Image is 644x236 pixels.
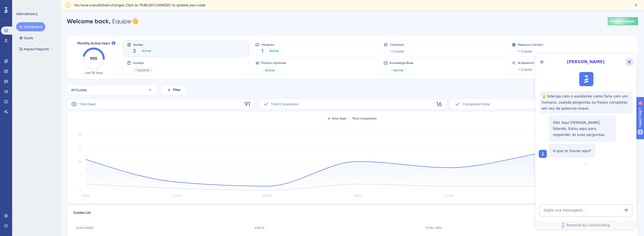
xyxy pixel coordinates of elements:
a: + Create [518,66,532,73]
div: Total Seen [328,116,347,121]
span: Filter [173,87,181,93]
tspan: [DATE] [354,194,362,198]
span: 91 [245,100,250,108]
span: Welcome back, [67,17,111,25]
span: Active [394,68,403,72]
tspan: [DATE] [172,194,181,198]
tspan: 0 [79,188,81,192]
span: Need Help? [12,1,32,7]
tspan: 14 [79,160,81,163]
span: Active [265,68,275,72]
span: Publish Changes [611,19,635,23]
span: Active [269,49,279,53]
span: Last 30 days [85,71,103,75]
span: You have unpublished changes. Click on ‘PUBLISH CHANGES’ to update your code. [74,2,206,8]
span: Surveys [133,61,153,65]
span: Checklists [390,43,404,47]
button: Filter [161,85,186,95]
a: + Create [518,48,532,54]
span: 1 [261,47,263,54]
span: Product Updates [261,61,286,65]
span: Resource Centers [518,43,543,47]
span: All Guides [71,87,87,93]
a: + Create [390,48,404,54]
span: Total Seen [79,101,96,107]
span: 16 [436,100,442,108]
span: Total Completion [271,101,299,107]
span: Completion Rate [463,101,490,107]
span: 2 [133,47,136,54]
span: Hotspots [261,43,283,46]
tspan: 21 [79,145,81,149]
tspan: [DATE] [445,194,453,198]
tspan: 7 [80,174,81,178]
button: All Guides [67,85,157,95]
span: Guides [133,43,155,46]
span: TOTAL SEEN [425,226,442,230]
div: Equipe 👋 [67,17,139,25]
span: Guides List [73,210,91,219]
span: Inactive [137,68,149,72]
span: Knowledge Base [390,61,413,65]
text: 905 [90,56,97,61]
div: Total Completion [349,116,377,121]
iframe: UserGuiding AI Assistant [535,54,636,230]
span: STATUS [254,226,264,230]
div: 3 [35,3,37,7]
span: AI Assistant [518,61,534,65]
button: Publish Changes [608,17,638,25]
span: GUIDE NAME [76,226,93,230]
tspan: 28 [78,132,81,136]
span: Active [142,49,151,53]
tspan: [DATE] [81,194,90,198]
tspan: [DATE] [263,194,272,198]
span: Monthly Active Users [77,40,110,46]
